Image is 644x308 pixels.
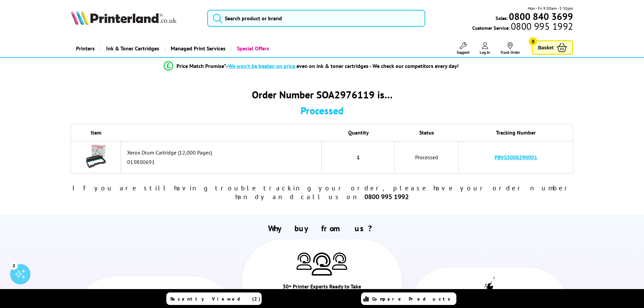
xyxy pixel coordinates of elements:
[480,50,490,55] span: Log In
[226,63,459,69] div: - even on ink & toner cartridges - We check our competitors every day!
[457,42,470,55] a: Support
[55,60,568,72] li: modal_Promise
[509,10,573,23] b: 0800 840 3699
[71,10,199,26] a: Printerland Logo
[495,154,537,161] a: PBVS3008290001
[176,63,226,69] span: Price Match Promise*
[71,124,121,141] th: Item
[532,40,573,55] a: Basket 0
[500,42,520,55] a: Track Order
[71,10,176,25] img: Printerland Logo
[508,13,573,20] a: 0800 840 3699
[322,141,395,173] td: 1
[71,184,573,201] div: If you are still having trouble tracking your order, please have your order number handy and call...
[71,223,573,234] h2: Why buy from us?
[322,124,395,141] th: Quantity
[71,104,573,117] div: Processed
[361,292,456,305] a: Compare Products
[228,63,296,69] span: We won’t be beaten on price,
[480,42,490,55] a: Log In
[510,23,573,29] span: 0800 995 1992
[332,253,347,270] img: Printer Experts
[127,149,318,156] div: Xerox Drum Cartridge (12,000 Pages)
[395,124,459,141] th: Status
[457,50,470,55] span: Support
[231,40,274,57] a: Special Offers
[71,88,573,101] div: Order Number SOA2976119 is…
[538,43,553,52] span: Basket
[364,192,409,201] b: 0800 995 1992
[127,159,318,165] div: 013R00691
[84,145,108,168] img: Xerox Drum Cartridge (12,000 Pages)
[10,262,18,269] div: 2
[106,40,159,57] span: Ink & Toner Cartridges
[480,277,499,308] img: UK tax payer
[164,40,231,57] a: Managed Print Services
[529,37,537,46] span: 0
[166,292,262,305] a: Recently Viewed (2)
[312,253,332,276] img: Printer Experts
[207,10,425,27] input: Search product or brand
[395,141,459,173] td: Processed
[372,296,454,302] span: Compare Products
[282,282,362,302] div: 30+ Printer Experts Ready to Take Your Call
[296,253,312,270] img: Printer Experts
[472,23,573,31] span: Customer Service:
[71,40,100,57] a: Printers
[100,40,164,57] a: Ink & Toner Cartridges
[170,296,261,302] span: Recently Viewed (2)
[528,5,573,11] span: Mon - Fri 9:00am - 5:30pm
[459,124,573,141] th: Tracking Number
[496,15,508,21] span: Sales:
